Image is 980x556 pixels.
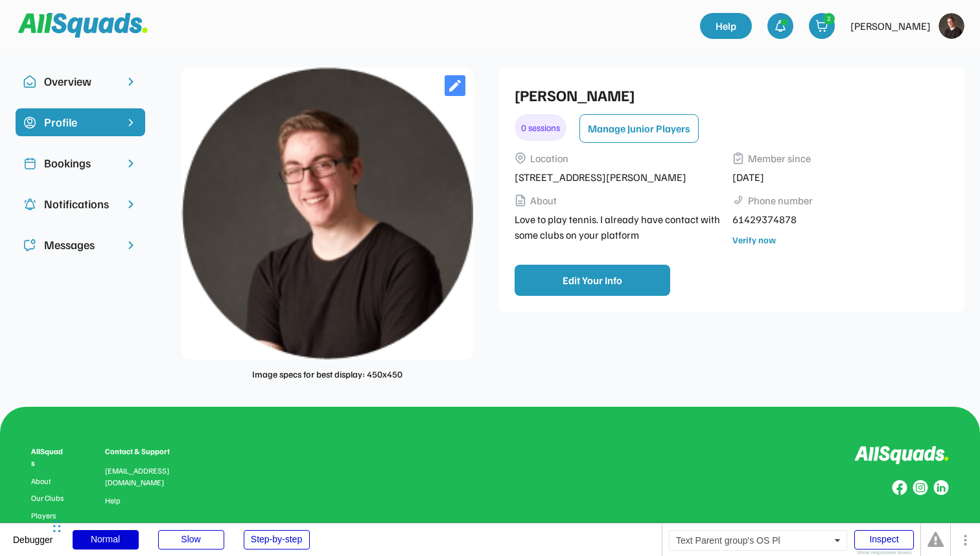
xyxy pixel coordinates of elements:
[732,152,744,164] img: Vector%2013.svg
[515,265,670,296] button: Edit Your Info
[824,14,834,23] div: 2
[515,152,526,164] img: Vector%2011.svg
[31,477,66,486] a: About
[530,193,557,208] div: About
[913,480,928,496] img: Group%20copy%207.svg
[774,19,787,32] img: bell-03%20%281%29.svg
[124,198,137,211] img: chevron-right.svg
[579,114,699,143] button: Manage Junior Players
[31,446,66,469] div: AllSquads
[939,13,964,39] img: https%3A%2F%2F94044dc9e5d3b3599ffa5e2d56a015ce.cdn.bubble.io%2Ff1746603871375x729223905161497700%...
[44,195,117,213] div: Notifications
[515,83,942,106] div: [PERSON_NAME]
[124,157,137,170] img: chevron-right.svg
[854,446,949,465] img: Logo%20inverted.svg
[44,236,117,254] div: Messages
[854,530,914,550] div: Inspect
[252,367,402,381] div: Image specs for best display: 450x450
[105,446,185,457] div: Contact & Support
[854,550,914,555] div: Show responsive boxes
[105,496,121,505] a: Help
[892,480,907,496] img: Group%20copy%208.svg
[23,75,36,88] img: Icon%20copy%2010.svg
[515,212,725,243] div: Love to play tennis. I already have contact with some clubs on your platform
[748,193,813,208] div: Phone number
[44,154,117,172] div: Bookings
[23,239,36,252] img: Icon%20copy%205.svg
[732,212,942,227] div: 61429374878
[23,116,36,129] img: Icon%20copy%2015.svg
[515,114,566,141] div: 0 sessions
[23,157,36,170] img: Icon%20copy%202.svg
[124,239,137,252] img: chevron-right.svg
[44,73,117,90] div: Overview
[530,151,568,166] div: Location
[748,151,811,166] div: Member since
[18,13,148,38] img: Squad%20Logo.svg
[669,530,847,551] div: Text Parent group's OS Pl
[124,75,137,88] img: chevron-right.svg
[732,169,942,185] div: [DATE]
[515,195,526,206] img: Vector%2014.svg
[244,530,310,550] div: Step-by-step
[815,19,828,32] img: shopping-cart-01%20%281%29.svg
[73,530,139,550] div: Normal
[515,169,725,185] div: [STREET_ADDRESS][PERSON_NAME]
[732,233,776,247] div: Verify now
[700,13,752,39] a: Help
[23,198,36,211] img: Icon%20copy%204.svg
[158,530,224,550] div: Slow
[105,465,185,489] div: [EMAIL_ADDRESS][DOMAIN_NAME]
[44,114,117,131] div: Profile
[850,18,931,34] div: [PERSON_NAME]
[124,116,137,129] img: chevron-right%20copy%203.svg
[933,480,949,496] img: Group%20copy%206.svg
